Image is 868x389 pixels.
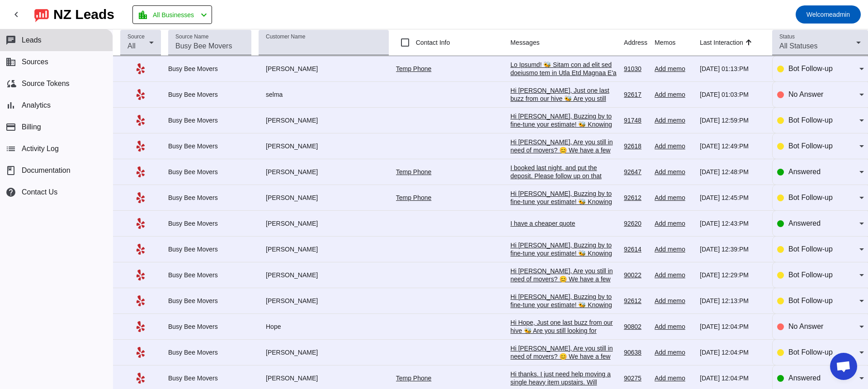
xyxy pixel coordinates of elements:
[396,194,432,201] a: Temp Phone
[135,244,146,255] mat-icon: Yelp
[510,138,617,228] div: Hi [PERSON_NAME], Are you still in need of movers? 😊 We have a few spots left, and I'd love to he...
[700,194,765,202] div: [DATE] 12:45:PM
[700,374,765,382] div: [DATE] 12:04:PM
[655,323,693,331] div: Add memo
[624,219,647,228] div: 92620
[655,194,693,202] div: Add memo
[624,297,647,305] div: 92612
[127,42,136,50] span: All
[259,219,389,228] div: [PERSON_NAME]
[700,271,765,279] div: [DATE] 12:29:PM
[655,219,693,228] div: Add memo
[168,297,251,305] div: Busy Bee Movers
[22,123,41,131] span: Billing
[135,270,146,280] mat-icon: Yelp
[510,241,617,380] div: Hi [PERSON_NAME], Buzzing by to fine-tune your estimate! 🐝 Knowing your item list ahead of time h...
[5,78,16,89] mat-icon: cloud_sync
[22,36,42,44] span: Leads
[259,323,389,331] div: Hope
[788,348,833,356] span: Bot Follow-up
[168,271,251,279] div: Busy Bee Movers
[655,142,693,150] div: Add memo
[700,297,765,305] div: [DATE] 12:13:PM
[259,142,389,150] div: [PERSON_NAME]
[788,374,821,382] span: Answered
[135,373,146,384] mat-icon: Yelp
[700,348,765,356] div: [DATE] 12:04:PM
[624,90,647,99] div: 92617
[788,168,821,176] span: Answered
[396,65,432,72] a: Temp Phone
[259,194,389,202] div: [PERSON_NAME]
[5,143,16,154] mat-icon: list
[655,65,693,73] div: Add memo
[788,297,833,304] span: Bot Follow-up
[655,271,693,279] div: Add memo
[655,297,693,305] div: Add memo
[135,89,146,100] mat-icon: Yelp
[259,65,389,73] div: [PERSON_NAME]
[127,34,145,40] mat-label: Source
[168,116,251,124] div: Busy Bee Movers
[5,57,16,67] mat-icon: business
[198,9,209,20] mat-icon: chevron_left
[788,323,823,330] span: No Answer
[655,374,693,382] div: Add memo
[396,168,432,176] a: Temp Phone
[135,347,146,358] mat-icon: Yelp
[11,9,22,20] mat-icon: chevron_left
[788,65,833,72] span: Bot Follow-up
[510,164,617,180] div: I booked last night, and put the deposit. Please follow up on that
[655,29,700,56] th: Memos
[624,348,647,356] div: 90638
[135,141,146,152] mat-icon: Yelp
[5,35,16,46] mat-icon: chat
[796,5,861,24] button: Welcomeadmin
[135,115,146,126] mat-icon: Yelp
[259,116,389,124] div: [PERSON_NAME]
[259,374,389,382] div: [PERSON_NAME]
[259,168,389,176] div: [PERSON_NAME]
[655,116,693,124] div: Add memo
[168,323,251,331] div: Busy Bee Movers
[135,295,146,306] mat-icon: Yelp
[259,271,389,279] div: [PERSON_NAME]
[22,58,48,66] span: Sources
[510,219,617,228] div: I have a cheaper quote
[807,11,833,18] span: Welcome
[168,90,251,99] div: Busy Bee Movers
[168,65,251,73] div: Busy Bee Movers
[655,348,693,356] div: Add memo
[168,219,251,228] div: Busy Bee Movers
[168,142,251,150] div: Busy Bee Movers
[22,80,70,88] span: Source Tokens
[414,38,450,47] label: Contact Info
[396,375,432,382] a: Temp Phone
[510,61,617,386] div: Lo Ipsumd! 🐝 Sitam con ad elit sed doeiusmo tem in Utla Etd Magnaa E'a Mini, veni quisnost exerci...
[259,297,389,305] div: [PERSON_NAME]
[655,245,693,253] div: Add memo
[510,86,617,184] div: Hi [PERSON_NAME], Just one last buzz from our hive 🐝 Are you still looking for moving help? We'd ...
[259,245,389,253] div: [PERSON_NAME]
[5,165,16,176] span: book
[135,321,146,332] mat-icon: Yelp
[175,41,244,52] input: Busy Bee Movers
[510,190,617,328] div: Hi [PERSON_NAME], Buzzing by to fine-tune your estimate! 🐝 Knowing your item list ahead of time h...
[624,116,647,124] div: 91748
[779,34,795,40] mat-label: Status
[168,168,251,176] div: Busy Bee Movers
[266,34,305,40] mat-label: Customer Name
[700,38,743,47] div: Last Interaction
[259,90,389,99] div: selma
[510,267,617,356] div: Hi [PERSON_NAME], Are you still in need of movers? 😊 We have a few spots left, and I'd love to he...
[5,100,16,111] mat-icon: bar_chart
[788,194,833,201] span: Bot Follow-up
[137,9,148,20] mat-icon: location_city
[624,245,647,253] div: 92614
[22,145,59,153] span: Activity Log
[788,245,833,253] span: Bot Follow-up
[788,90,823,98] span: No Answer
[5,122,16,133] mat-icon: payment
[5,187,16,198] mat-icon: help
[700,323,765,331] div: [DATE] 12:04:PM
